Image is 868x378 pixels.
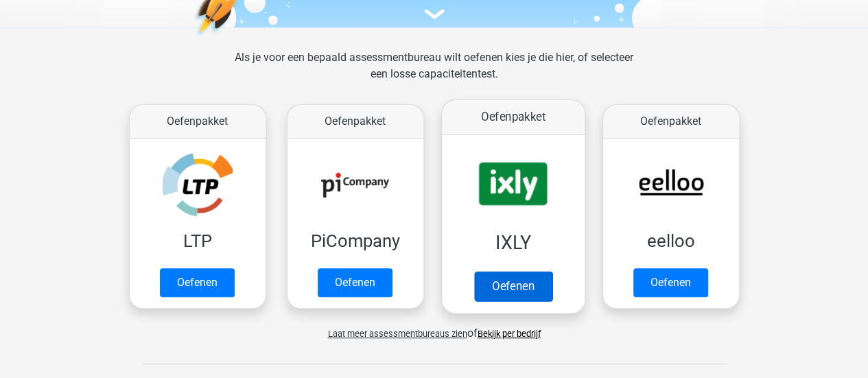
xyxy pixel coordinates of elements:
[318,268,392,297] a: Oefenen
[224,49,644,99] div: Als je voor een bepaald assessmentbureau wilt oefenen kies je die hier, of selecteer een losse ca...
[633,268,708,297] a: Oefenen
[424,9,445,19] img: assessment
[119,314,750,342] div: of
[473,271,552,301] a: Oefenen
[328,329,467,339] span: Laat meer assessmentbureaus zien
[160,268,235,297] a: Oefenen
[478,329,541,339] a: Bekijk per bedrijf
